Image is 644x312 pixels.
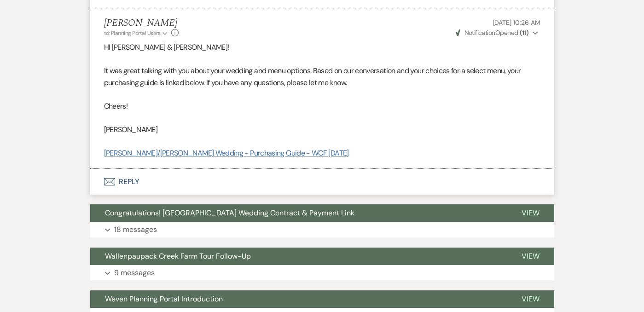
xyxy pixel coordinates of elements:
[507,204,554,222] button: View
[105,208,354,218] span: Congratulations! [GEOGRAPHIC_DATA] Wedding Contract & Payment Link
[104,29,161,37] span: to: Planning Portal Users
[104,41,540,53] p: HI [PERSON_NAME] & [PERSON_NAME]!
[105,294,223,304] span: Weven Planning Portal Introduction
[104,65,540,88] p: It was great talking with you about your wedding and menu options. Based on our conversation and ...
[90,265,554,281] button: 9 messages
[104,148,349,158] a: [PERSON_NAME]/[PERSON_NAME] Wedding - Purchasing Guide - WCF [DATE]
[90,248,507,265] button: Wallenpaupack Creek Farm Tour Follow-Up
[90,204,507,222] button: Congratulations! [GEOGRAPHIC_DATA] Wedding Contract & Payment Link
[104,124,540,136] p: [PERSON_NAME]
[90,290,507,308] button: Weven Planning Portal Introduction
[104,17,179,29] h5: [PERSON_NAME]
[104,100,540,112] p: Cheers!
[464,29,495,37] span: Notification
[104,29,169,37] button: to: Planning Portal Users
[522,251,540,261] span: View
[522,208,540,218] span: View
[456,29,529,37] span: Opened
[520,29,529,37] strong: ( 11 )
[114,224,157,236] p: 18 messages
[507,290,554,308] button: View
[90,169,554,195] button: Reply
[493,18,540,27] span: [DATE] 10:26 AM
[114,267,155,279] p: 9 messages
[507,248,554,265] button: View
[522,294,540,304] span: View
[105,251,251,261] span: Wallenpaupack Creek Farm Tour Follow-Up
[454,28,540,38] button: NotificationOpened (11)
[90,222,554,237] button: 18 messages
